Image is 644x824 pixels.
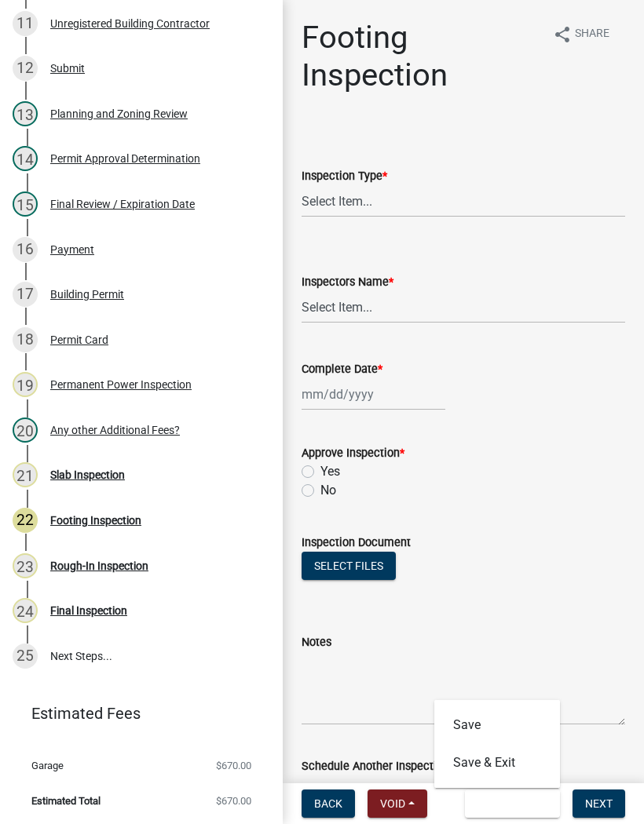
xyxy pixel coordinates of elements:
div: Building Permit [50,289,124,300]
div: 12 [13,56,38,81]
h1: Footing Inspection [302,19,540,94]
div: Final Inspection [50,605,127,616]
div: 24 [13,598,38,623]
span: Share [575,25,609,44]
div: Rough-In Inspection [50,560,148,571]
div: Slab Inspection [50,469,125,480]
label: No [320,481,336,500]
div: Permit Approval Determination [50,153,200,164]
button: Save [434,706,560,744]
div: Any other Additional Fees? [50,425,180,436]
label: Inspection Type [302,171,387,182]
label: Complete Date [302,364,382,375]
span: Void [380,797,405,810]
div: Footing Inspection [50,515,141,526]
div: 23 [13,553,38,578]
div: Submit [50,63,85,74]
div: Planning and Zoning Review [50,108,188,119]
div: 21 [13,462,38,487]
label: Yes [320,462,340,481]
span: Next [585,797,613,810]
div: 20 [13,417,38,443]
input: mm/dd/yyyy [302,378,445,410]
label: Schedule Another Inspection of this type? [302,761,520,772]
div: Permanent Power Inspection [50,379,192,390]
span: Back [314,797,342,810]
label: Inspection Document [302,538,411,549]
div: 16 [13,237,38,262]
button: Select files [302,552,396,580]
div: Final Review / Expiration Date [50,199,195,210]
span: Estimated Total [31,796,101,806]
span: $670.00 [216,796,251,806]
div: 13 [13,101,38,126]
i: share [553,25,572,44]
button: Save & Exit [434,744,560,782]
div: 25 [13,644,38,669]
span: Save & Exit [478,797,538,810]
span: $670.00 [216,760,251,771]
div: 19 [13,372,38,397]
label: Notes [302,637,331,648]
div: 15 [13,191,38,217]
button: Save & Exit [465,789,560,818]
button: Next [573,789,625,818]
button: shareShare [540,19,622,49]
div: 17 [13,282,38,307]
div: Save & Exit [434,700,560,788]
label: Yes [320,775,340,794]
div: 22 [13,508,38,533]
a: Estimated Fees [13,698,258,729]
div: Payment [50,244,94,255]
span: Garage [31,760,64,771]
label: Inspectors Name [302,277,393,288]
div: Unregistered Building Contractor [50,18,210,29]
label: Approve Inspection [302,448,404,459]
button: Back [302,789,355,818]
div: 14 [13,146,38,171]
div: 18 [13,327,38,352]
div: Permit Card [50,334,108,345]
div: 11 [13,11,38,36]
button: Void [368,789,427,818]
